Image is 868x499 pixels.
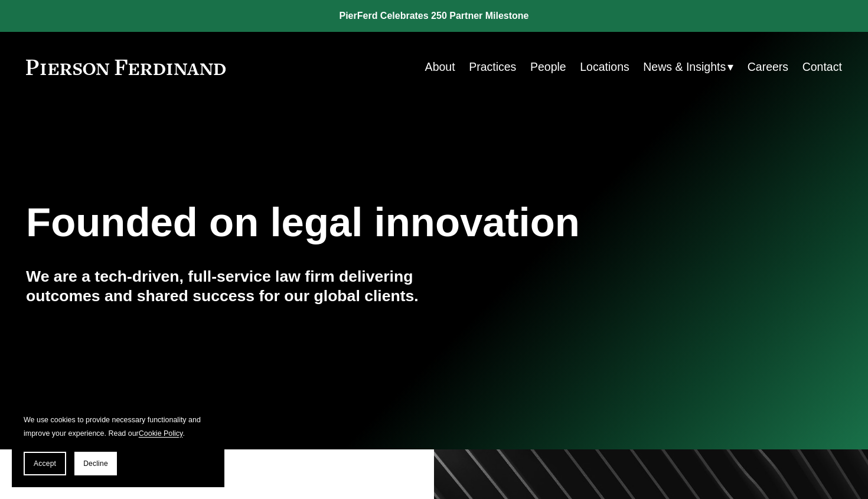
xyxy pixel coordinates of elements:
button: Decline [74,452,117,475]
h1: Founded on legal innovation [26,200,706,246]
a: Contact [802,56,842,79]
p: We use cookies to provide necessary functionality and improve your experience. Read our . [24,413,213,440]
a: About [425,56,455,79]
span: Decline [83,459,108,468]
a: Locations [580,56,629,79]
span: Accept [34,459,56,468]
button: Accept [24,452,66,475]
a: Careers [748,56,788,79]
section: Cookie banner [12,402,224,487]
h4: We are a tech-driven, full-service law firm delivering outcomes and shared success for our global... [26,267,434,306]
span: News & Insights [643,57,726,77]
a: People [530,56,566,79]
a: Practices [469,56,516,79]
a: folder dropdown [643,56,733,79]
a: Cookie Policy [139,429,183,438]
